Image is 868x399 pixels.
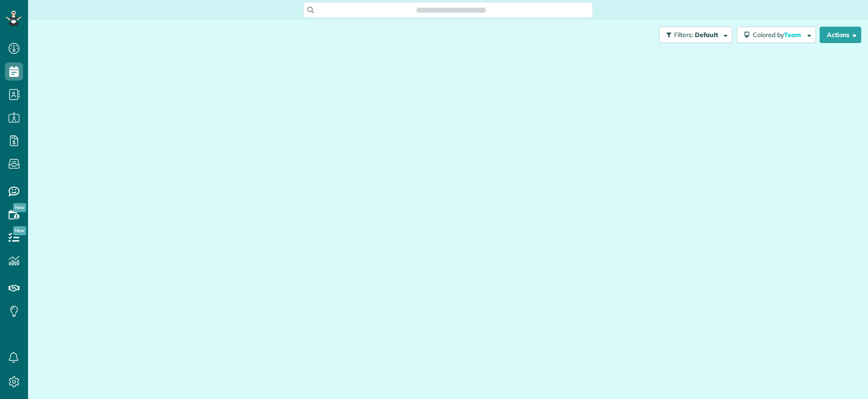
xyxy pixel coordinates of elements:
span: Team [784,31,802,39]
button: Colored byTeam [737,27,816,43]
span: Filters: [674,31,693,39]
a: Filters: Default [655,27,732,43]
span: Colored by [753,31,804,39]
span: Default [695,31,719,39]
span: New [13,226,26,235]
span: New [13,203,26,212]
button: Actions [820,27,861,43]
span: Search ZenMaid… [425,5,476,14]
button: Filters: Default [659,27,732,43]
